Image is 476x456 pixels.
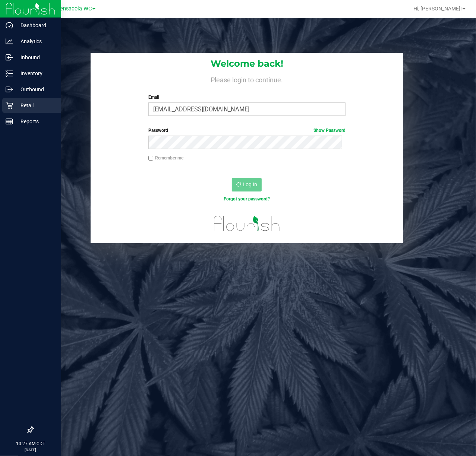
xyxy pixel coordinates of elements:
[313,128,346,133] a: Show Password
[6,54,13,61] inline-svg: Inbound
[148,155,183,161] label: Remember me
[243,181,257,187] span: Log In
[6,118,13,125] inline-svg: Reports
[6,102,13,109] inline-svg: Retail
[148,156,154,161] input: Remember me
[224,196,270,202] a: Forgot your password?
[232,178,262,191] button: Log In
[6,22,13,29] inline-svg: Dashboard
[13,69,58,78] p: Inventory
[413,6,462,12] span: Hi, [PERSON_NAME]!
[13,37,58,46] p: Analytics
[13,101,58,110] p: Retail
[3,440,58,447] p: 10:27 AM CDT
[6,38,13,45] inline-svg: Analytics
[208,210,286,237] img: flourish_logo.svg
[148,128,168,133] span: Password
[13,53,58,62] p: Inbound
[6,70,13,77] inline-svg: Inventory
[13,85,58,94] p: Outbound
[13,117,58,126] p: Reports
[91,75,403,83] h4: Please login to continue.
[148,94,346,101] label: Email
[6,86,13,93] inline-svg: Outbound
[13,21,58,30] p: Dashboard
[91,59,403,69] h1: Welcome back!
[3,447,58,453] p: [DATE]
[57,6,92,12] span: Pensacola WC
